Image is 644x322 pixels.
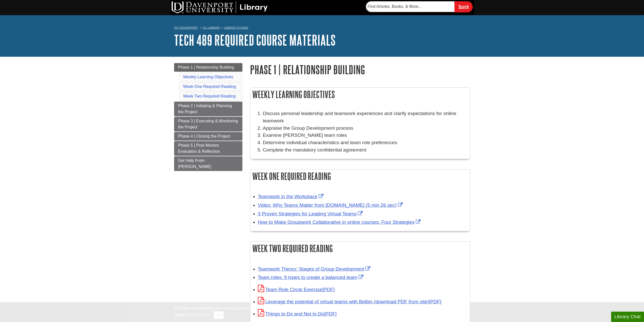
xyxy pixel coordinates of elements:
[174,63,242,171] div: Guide Page Menu
[183,75,233,79] a: Weekly Learning Objectives
[263,146,467,154] p: Complete the mandatory confidential agreement
[366,1,473,12] form: Searches DU Library's articles, books, and more
[183,84,236,89] a: Week One Required Reading
[258,211,364,216] a: Link opens in new window
[258,287,335,292] a: Link opens in new window
[263,139,467,146] li: Determine individual characteristics and team role preferences
[250,169,470,183] h2: Week One Required Reading
[263,110,467,125] li: Discuss personal leadership and teamwork experiences and clarify expectations for online teamwork
[174,32,336,48] a: TECH 489 Required Course Materials
[174,141,242,156] a: Phase 5 | Post Mortem Evaluation & Reflection
[174,305,470,319] div: This site uses cookies and records your IP address for usage statistics. Additionally, we use Goo...
[174,26,198,30] a: My Davenport
[178,65,234,69] span: Phase 1 | Relationship Building
[258,311,337,316] a: Link opens in new window
[178,104,232,114] span: Phase 2 | Initiating & Planning the Project
[250,63,470,76] h1: Phase 1 | Relationship Building
[258,219,422,225] a: Link opens in new window
[178,119,238,129] span: Phase 3 | Executing & Monitoring the Project
[611,312,644,322] button: Library Chat
[178,134,230,138] span: Phase 4 | Closing the Project
[178,158,212,169] span: Get Help From [PERSON_NAME]
[258,299,441,304] a: Link opens in new window
[203,26,220,29] a: DU Library
[250,88,470,101] h2: Weekly Learning Objectives
[366,1,454,12] input: Find Articles, Books, & More...
[258,194,325,199] a: Link opens in new window
[224,26,248,29] a: Library Guides
[258,275,365,280] a: Link opens in new window
[174,132,242,141] a: Phase 4 | Closing the Project
[172,1,268,13] img: DU Library
[454,1,473,12] input: Search
[214,311,223,319] button: Close
[191,313,211,317] a: Read More
[174,24,470,32] nav: breadcrumb
[174,102,242,116] a: Phase 2 | Initiating & Planning the Project
[258,266,372,272] a: Link opens in new window
[174,156,242,171] a: Get Help From [PERSON_NAME]
[258,202,404,208] a: Link opens in new window
[183,94,236,98] a: Week Two Required Reading
[250,242,470,255] h2: Week Two Required Reading
[174,117,242,131] a: Phase 3 | Executing & Monitoring the Project
[263,125,467,132] li: Appraise the Group Development process
[263,132,467,139] li: Examine [PERSON_NAME] team roles
[178,143,220,154] span: Phase 5 | Post Mortem Evaluation & Reflection
[174,63,242,72] a: Phase 1 | Relationship Building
